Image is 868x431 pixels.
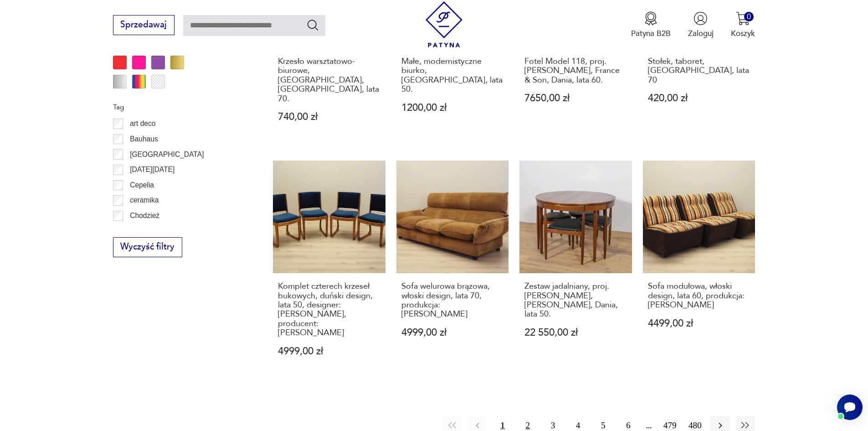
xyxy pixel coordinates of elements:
[524,282,627,319] h3: Zestaw jadalniany, proj. [PERSON_NAME], [PERSON_NAME], Dania, lata 50.
[278,347,380,356] p: 4999,00 zł
[631,11,671,39] a: Ikona medaluPatyna B2B
[130,179,154,191] p: Cepelia
[278,112,380,122] p: 740,00 zł
[401,328,504,338] p: 4999,00 zł
[631,11,671,39] button: Patyna B2B
[736,11,750,26] img: Ikona koszyka
[130,194,159,206] p: ceramika
[401,282,504,319] h3: Sofa welurowa brązowa, włoski design, lata 70, produkcja: [PERSON_NAME]
[524,93,627,103] p: 7650,00 zł
[113,237,182,257] button: Wyczyść filtry
[693,11,708,26] img: Ikonka użytkownika
[113,15,175,35] button: Sprzedawaj
[130,164,175,176] p: [DATE][DATE]
[688,28,714,39] p: Zaloguj
[648,57,750,85] h3: Stołek, taboret, [GEOGRAPHIC_DATA], lata 70
[113,101,247,113] p: Tag
[278,57,380,104] h3: Krzesło warsztatowo- biurowe, [GEOGRAPHIC_DATA], [GEOGRAPHIC_DATA], lata 70.
[744,12,754,21] div: 0
[524,57,627,85] h3: Fotel Model 118, proj. [PERSON_NAME], France & Son, Dania, lata 60.
[648,319,750,328] p: 4499,00 zł
[644,11,658,26] img: Ikona medalu
[688,11,714,39] button: Zaloguj
[643,161,755,377] a: Sofa modułowa, włoski design, lata 60, produkcja: WłochySofa modułowa, włoski design, lata 60, pr...
[401,57,504,94] h3: Małe, modernistyczne biurko, [GEOGRAPHIC_DATA], lata 50.
[130,225,157,237] p: Ćmielów
[631,28,671,39] p: Patyna B2B
[648,93,750,103] p: 420,00 zł
[837,395,863,420] iframe: Smartsupp widget button
[524,328,627,338] p: 22 550,00 zł
[396,161,509,377] a: Sofa welurowa brązowa, włoski design, lata 70, produkcja: Dall’OcaSofa welurowa brązowa, włoski d...
[130,133,158,145] p: Bauhaus
[401,103,504,113] p: 1200,00 zł
[421,1,467,47] img: Patyna - sklep z meblami i dekoracjami vintage
[278,282,380,338] h3: Komplet czterech krzeseł bukowych, duński design, lata 50, designer: [PERSON_NAME], producent: [P...
[130,149,204,161] p: [GEOGRAPHIC_DATA]
[731,11,755,39] button: 0Koszyk
[306,18,319,31] button: Szukaj
[731,28,755,39] p: Koszyk
[130,210,159,222] p: Chodzież
[273,161,385,377] a: Komplet czterech krzeseł bukowych, duński design, lata 50, designer: Holger Jacobsen, producent: ...
[519,161,632,377] a: Zestaw jadalniany, proj. H. Olsen, Frem Røjle, Dania, lata 50.Zestaw jadalniany, proj. [PERSON_NA...
[113,22,175,29] a: Sprzedawaj
[130,118,155,130] p: art deco
[648,282,750,310] h3: Sofa modułowa, włoski design, lata 60, produkcja: [PERSON_NAME]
